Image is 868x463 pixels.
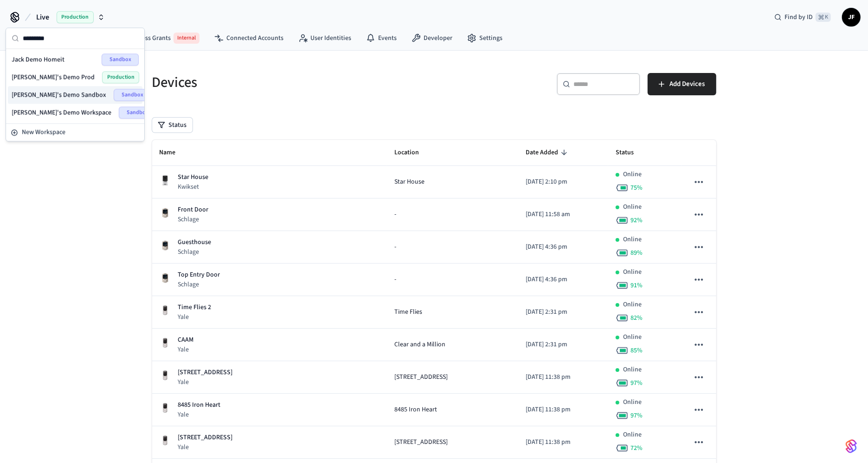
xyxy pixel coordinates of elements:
p: [DATE] 11:38 pm [526,437,601,447]
p: [STREET_ADDRESS] [178,368,233,377]
p: Online [623,397,642,407]
span: Location [394,146,431,160]
p: Time Flies 2 [178,303,212,312]
p: [DATE] 11:38 pm [526,372,601,382]
p: Yale [178,410,221,419]
span: Add Devices [670,78,705,90]
span: Time Flies [394,307,422,317]
span: Star House [394,177,424,187]
a: Developer [404,30,460,46]
span: 92 % [630,216,643,225]
span: 82 % [630,313,643,323]
p: Online [623,267,642,277]
span: 85 % [630,346,643,355]
button: Status [152,118,193,132]
p: [DATE] 4:36 pm [526,242,601,252]
div: Suggestions [6,49,144,123]
img: Yale Assure Touchscreen Wifi Smart Lock, Satin Nickel, Front [160,403,171,414]
span: - [394,210,396,219]
span: Name [160,146,188,160]
span: 8485 Iron Heart [394,405,437,415]
a: Connected Accounts [207,30,291,46]
span: [STREET_ADDRESS] [394,437,448,447]
span: Live [36,12,49,23]
span: Status [616,146,646,160]
span: 89 % [630,248,643,258]
p: Star House [178,172,209,182]
span: - [394,242,396,252]
span: 75 % [630,183,643,192]
span: Jack Demo Homeit [12,55,64,64]
img: Yale Assure Touchscreen Wifi Smart Lock, Satin Nickel, Front [160,337,171,349]
img: Yale Assure Touchscreen Wifi Smart Lock, Satin Nickel, Front [160,305,171,316]
p: Top Entry Door [178,270,220,280]
span: Internal [174,33,199,44]
p: Online [623,300,642,310]
p: [DATE] 11:38 pm [526,405,601,415]
span: - [394,275,396,284]
button: JF [842,8,861,26]
span: 72 % [630,443,643,453]
p: Yale [178,312,212,322]
img: Yale Assure Touchscreen Wifi Smart Lock, Satin Nickel, Front [160,435,171,446]
span: Date Added [526,146,570,160]
span: 91 % [630,281,643,290]
p: Online [623,202,642,212]
span: 97 % [630,411,643,420]
span: Sandbox [119,106,156,119]
span: Sandbox [102,53,139,66]
p: Online [623,170,642,179]
button: Add Devices [648,73,716,95]
p: [DATE] 4:36 pm [526,275,601,284]
p: Schlage [178,247,212,257]
p: Front Door [178,205,209,215]
a: Access GrantsInternal [113,29,207,47]
p: 8485 Iron Heart [178,400,221,410]
img: SeamLogoGradient.69752ec5.svg [846,439,857,454]
span: [PERSON_NAME]'s Demo Sandbox [12,90,106,99]
p: Kwikset [178,182,209,192]
p: [DATE] 2:31 pm [526,340,601,350]
p: [STREET_ADDRESS] [178,433,233,443]
p: Schlage [178,215,209,224]
span: ⌘ K [816,13,831,22]
a: User Identities [291,30,359,46]
h5: Devices [152,73,429,92]
span: New Workspace [22,127,65,137]
button: New Workspace [7,125,143,140]
span: Production [57,11,94,23]
p: Online [623,430,642,440]
div: Find by ID⌘ K [767,9,838,26]
p: Online [623,235,642,245]
p: Yale [178,443,233,452]
img: Kwikset Halo Touchscreen Wifi Enabled Smart Lock, Polished Chrome, Front [160,175,171,186]
span: Find by ID [784,13,813,22]
img: Schlage Sense Smart Deadbolt with Camelot Trim, Front [160,240,171,251]
span: Sandbox [114,89,151,101]
p: [DATE] 2:31 pm [526,307,601,317]
img: Schlage Sense Smart Deadbolt with Camelot Trim, Front [160,207,171,218]
a: Events [359,30,404,46]
span: [PERSON_NAME]'s Demo Prod [12,73,95,82]
span: JF [843,9,860,26]
span: 97 % [630,378,643,388]
a: Settings [460,30,510,46]
span: Clear and a Million [394,340,445,350]
p: Yale [178,345,194,354]
span: Production [102,71,139,83]
p: Online [623,332,642,342]
p: [DATE] 2:10 pm [526,177,601,187]
span: [PERSON_NAME]'s Demo Workspace [12,108,111,117]
span: [STREET_ADDRESS] [394,372,448,382]
img: Yale Assure Touchscreen Wifi Smart Lock, Satin Nickel, Front [160,370,171,381]
p: CAAM [178,335,194,345]
p: Guesthouse [178,238,212,247]
p: [DATE] 11:58 am [526,210,601,219]
p: Yale [178,377,233,387]
p: Schlage [178,280,220,289]
p: Online [623,365,642,375]
img: Schlage Sense Smart Deadbolt with Camelot Trim, Front [160,272,171,284]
